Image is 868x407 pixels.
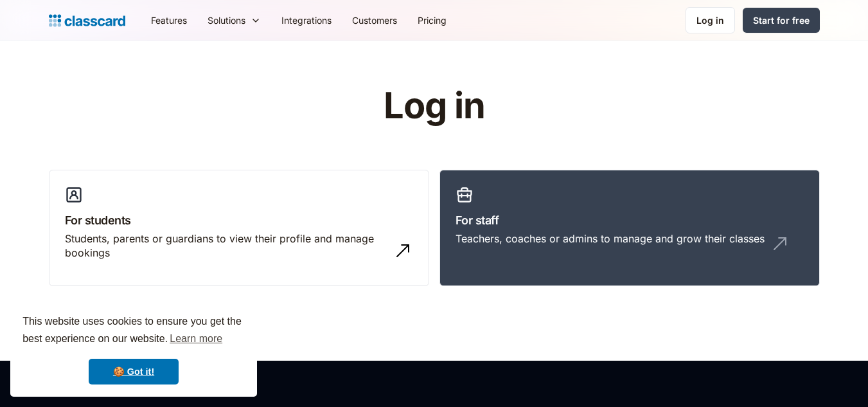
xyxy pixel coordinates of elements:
a: For staffTeachers, coaches or admins to manage and grow their classes [439,170,820,287]
h1: Log in [230,86,638,126]
h3: For students [65,212,413,229]
a: Integrations [271,6,342,35]
a: home [49,12,125,30]
div: Start for free [753,14,810,27]
div: Solutions [208,14,245,27]
a: Features [141,6,197,35]
div: Solutions [197,6,271,35]
a: learn more about cookies [168,329,224,348]
a: Pricing [407,6,457,35]
span: This website uses cookies to ensure you get the best experience on our website. [22,314,245,348]
div: Teachers, coaches or admins to manage and grow their classes [456,231,765,246]
a: Customers [342,6,407,35]
div: cookieconsent [10,302,257,397]
a: Log in [686,7,735,33]
a: For studentsStudents, parents or guardians to view their profile and manage bookings [49,170,429,287]
a: Start for free [743,8,820,33]
a: dismiss cookie message [89,359,179,384]
div: Students, parents or guardians to view their profile and manage bookings [65,231,387,260]
h3: For staff [456,212,804,229]
div: Log in [696,14,724,27]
